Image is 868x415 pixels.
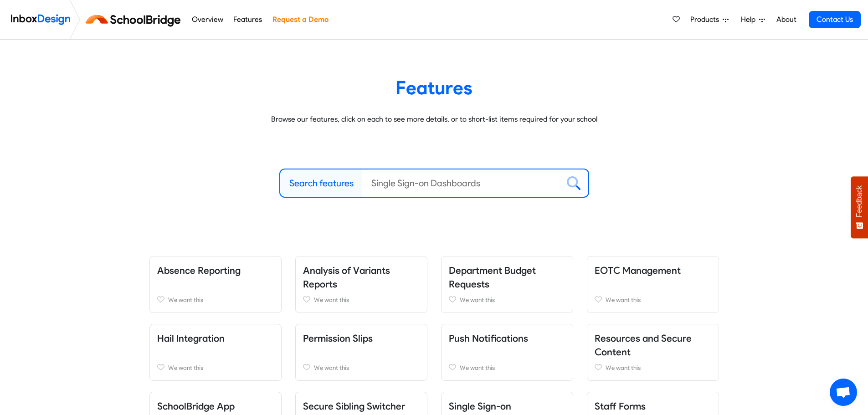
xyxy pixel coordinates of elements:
a: Open chat [830,379,857,406]
a: SchoolBridge App [157,400,235,412]
span: Products [690,14,723,25]
a: We want this [157,362,274,373]
span: We want this [460,296,495,303]
div: Push Notifications [434,324,580,381]
a: We want this [303,294,420,305]
div: Hail Integration [143,324,288,381]
div: Permission Slips [288,324,434,381]
a: Resources and Secure Content [595,333,692,358]
a: We want this [157,294,274,305]
heading: Features [156,76,712,99]
span: Help [741,14,759,25]
a: Help [737,10,769,29]
a: EOTC Management [595,265,681,276]
a: Absence Reporting [157,265,241,276]
div: Absence Reporting [143,256,288,313]
span: We want this [606,296,641,303]
a: Staff Forms [595,400,646,412]
a: We want this [595,362,711,373]
span: We want this [168,296,203,303]
a: We want this [449,362,565,373]
span: We want this [168,364,203,371]
div: Resources and Secure Content [580,324,726,381]
input: Single Sign-on Dashboards [362,169,560,197]
a: Push Notifications [449,333,528,344]
a: About [774,10,799,29]
a: Contact Us [809,11,861,28]
a: Permission Slips [303,333,373,344]
div: Analysis of Variants Reports [288,256,434,313]
span: We want this [314,364,349,371]
img: schoolbridge logo [84,9,186,31]
button: Feedback - Show survey [851,176,868,238]
a: We want this [449,294,565,305]
label: Search features [289,176,354,190]
p: Browse our features, click on each to see more details, or to short-list items required for your ... [156,114,712,125]
a: Overview [189,10,226,29]
a: Department Budget Requests [449,265,536,290]
a: Products [687,10,732,29]
a: Request a Demo [270,10,331,29]
div: EOTC Management [580,256,726,313]
a: We want this [595,294,711,305]
span: We want this [460,364,495,371]
div: Department Budget Requests [434,256,580,313]
a: Features [231,10,265,29]
span: Feedback [855,185,863,217]
a: Analysis of Variants Reports [303,265,390,290]
a: Hail Integration [157,333,225,344]
span: We want this [314,296,349,303]
span: We want this [606,364,641,371]
a: Secure Sibling Switcher [303,400,405,412]
a: We want this [303,362,420,373]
